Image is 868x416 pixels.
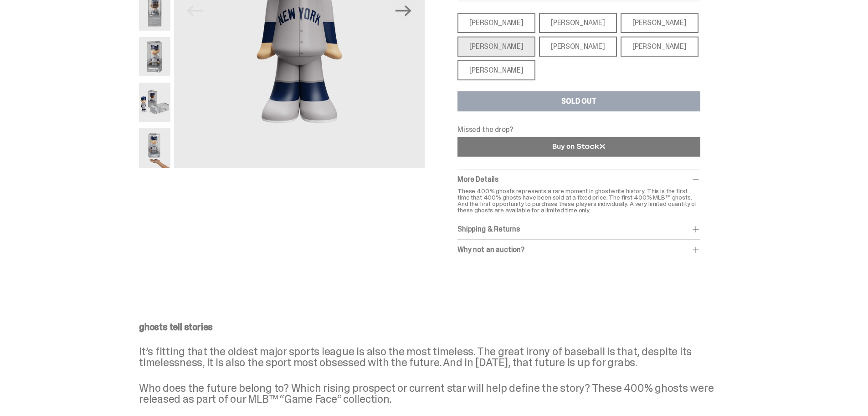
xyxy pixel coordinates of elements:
img: MLB400ScaleImage.2412-ezgif.com-optipng.png [139,128,170,168]
div: Why not an auction? [457,245,700,254]
div: [PERSON_NAME] [621,13,699,33]
img: 06-ghostwrite-mlb-game-face-hero-judge-04.png [139,83,170,122]
p: It’s fitting that the oldest major sports league is also the most timeless. The great irony of ba... [139,346,722,368]
p: Who does the future belong to? Which rising prospect or current star will help define the story? ... [139,383,722,405]
p: Missed the drop? [457,126,700,133]
button: SOLD OUT [457,91,700,111]
p: ghosts tell stories [139,322,722,332]
img: 05-ghostwrite-mlb-game-face-hero-judge-03.png [139,37,170,76]
div: [PERSON_NAME] [621,37,699,57]
div: [PERSON_NAME] [539,37,617,57]
div: [PERSON_NAME] [457,60,535,80]
div: Shipping & Returns [457,225,700,234]
div: [PERSON_NAME] [539,13,617,33]
div: [PERSON_NAME] [457,37,535,57]
button: Next [394,1,414,21]
div: SOLD OUT [561,98,596,105]
div: [PERSON_NAME] [457,13,535,33]
p: These 400% ghosts represents a rare moment in ghostwrite history. This is the first time that 400... [457,188,700,213]
span: More Details [457,174,498,184]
